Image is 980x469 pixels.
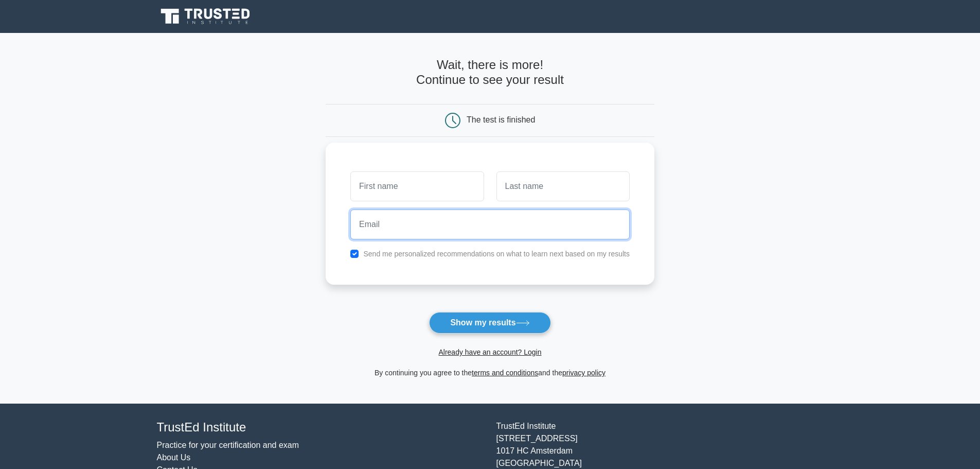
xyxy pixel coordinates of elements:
a: Practice for your certification and exam [157,441,299,449]
button: Show my results [429,312,550,334]
a: Already have an account? Login [438,348,541,356]
div: The test is finished [467,115,535,124]
h4: Wait, there is more! Continue to see your result [326,58,654,88]
input: Last name [496,171,630,201]
input: Email [350,210,630,239]
a: About Us [157,453,191,462]
a: terms and conditions [472,369,538,377]
input: First name [350,171,484,201]
div: By continuing you agree to the and the [319,367,661,379]
label: Send me personalized recommendations on what to learn next based on my results [363,250,630,258]
a: privacy policy [562,369,605,377]
h4: TrustEd Institute [157,420,484,435]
